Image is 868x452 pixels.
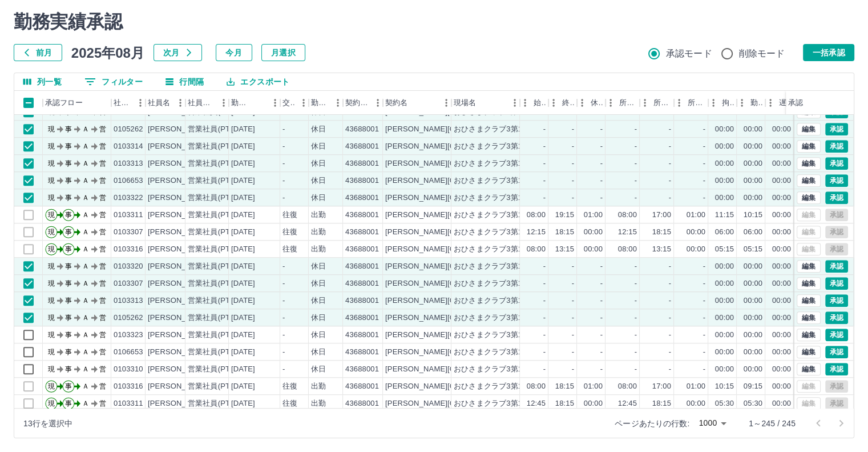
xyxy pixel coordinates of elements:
[282,278,285,289] div: -
[48,245,55,253] text: 現
[600,124,603,135] div: -
[543,124,546,135] div: -
[99,228,106,236] text: 営
[48,159,55,167] text: 現
[786,91,845,115] div: 承認
[311,124,326,135] div: 休日
[825,140,848,153] button: 承認
[703,158,705,169] div: -
[674,91,708,115] div: 所定休憩
[572,158,574,169] div: -
[385,158,526,169] div: [PERSON_NAME][GEOGRAPHIC_DATA]
[543,193,546,203] div: -
[454,193,522,203] div: おひさまクラブ3第1
[82,211,89,219] text: Ａ
[215,94,232,111] button: メニュー
[311,210,326,221] div: 出勤
[261,44,305,61] button: 月選択
[99,142,106,150] text: 営
[148,158,210,169] div: [PERSON_NAME]
[543,141,546,152] div: -
[45,91,83,115] div: 承認フロー
[48,262,55,270] text: 現
[572,278,574,289] div: -
[282,175,285,186] div: -
[231,193,255,203] div: [DATE]
[454,227,522,238] div: おひさまクラブ3第1
[618,227,637,238] div: 12:15
[797,191,821,204] button: 編集
[231,227,255,238] div: [DATE]
[71,44,144,61] h5: 2025年08月
[562,91,575,115] div: 終業
[577,91,605,115] div: 休憩
[311,141,326,152] div: 休日
[703,175,705,186] div: -
[267,94,284,111] button: メニュー
[114,278,143,289] div: 0103307
[548,91,577,115] div: 終業
[385,244,526,255] div: [PERSON_NAME][GEOGRAPHIC_DATA]
[280,91,309,115] div: 交通費
[99,194,106,202] text: 営
[543,158,546,169] div: -
[454,141,522,152] div: おひさまクラブ3第1
[345,141,379,152] div: 43688001
[454,210,522,221] div: おひさまクラブ3第1
[825,157,848,170] button: 承認
[635,158,637,169] div: -
[65,194,72,202] text: 事
[311,158,326,169] div: 休日
[635,124,637,135] div: -
[584,244,603,255] div: 00:00
[635,278,637,289] div: -
[669,278,671,289] div: -
[188,91,215,115] div: 社員区分
[295,94,312,111] button: メニュー
[744,124,762,135] div: 00:00
[750,91,763,115] div: 勤務
[520,91,548,115] div: 始業
[600,261,603,272] div: -
[48,228,55,236] text: 現
[148,261,210,272] div: [PERSON_NAME]
[114,175,143,186] div: 0106653
[217,73,298,90] button: エクスポート
[148,91,170,115] div: 社員名
[506,94,523,111] button: メニュー
[715,261,734,272] div: 00:00
[653,91,672,115] div: 所定終業
[715,227,734,238] div: 06:00
[14,44,62,61] button: 前月
[572,175,574,186] div: -
[600,278,603,289] div: -
[114,141,143,152] div: 0103314
[229,91,280,115] div: 勤務日
[345,278,379,289] div: 43688001
[584,227,603,238] div: 00:00
[572,124,574,135] div: -
[231,124,255,135] div: [DATE]
[788,91,803,115] div: 承認
[744,227,762,238] div: 06:00
[454,244,522,255] div: おひさまクラブ3第1
[146,91,185,115] div: 社員名
[188,227,248,238] div: 営業社員(PT契約)
[282,124,285,135] div: -
[744,261,762,272] div: 00:00
[739,47,785,61] span: 削除モード
[172,94,189,111] button: メニュー
[451,91,520,115] div: 現場名
[65,159,72,167] text: 事
[311,244,326,255] div: 出勤
[114,244,143,255] div: 0103316
[251,95,267,111] button: ソート
[188,175,248,186] div: 営業社員(PT契約)
[282,158,285,169] div: -
[385,227,526,238] div: [PERSON_NAME][GEOGRAPHIC_DATA]
[188,278,248,289] div: 営業社員(PT契約)
[148,124,210,135] div: [PERSON_NAME]
[132,94,149,111] button: メニュー
[282,261,285,272] div: -
[708,91,737,115] div: 拘束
